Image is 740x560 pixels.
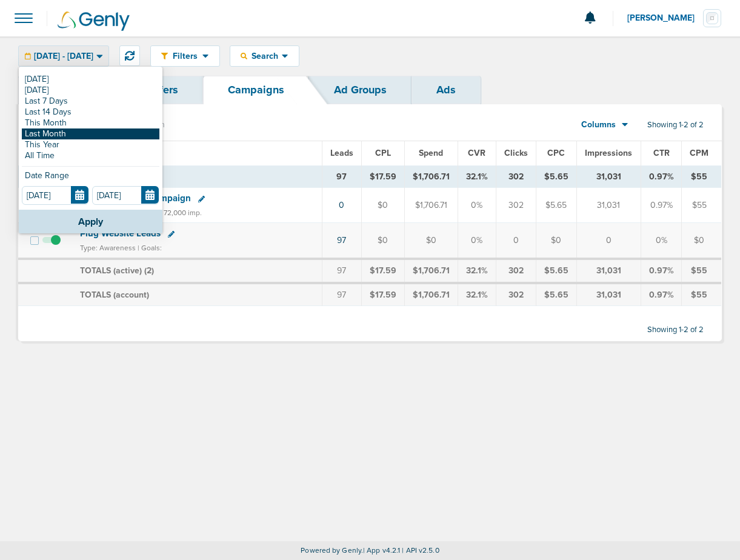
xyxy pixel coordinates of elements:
[22,96,159,107] a: Last 7 Days
[536,223,576,259] td: $0
[458,188,496,223] td: 0%
[19,210,162,233] button: Apply
[122,76,203,104] a: Offers
[203,76,309,104] a: Campaigns
[647,325,704,335] span: Showing 1-2 of 2
[402,546,439,555] span: | API v2.5.0
[22,150,159,161] a: All Time
[536,165,576,188] td: $5.65
[647,120,704,130] span: Showing 1-2 of 2
[641,259,682,283] td: 0.97%
[641,223,682,259] td: 0%
[22,139,159,150] a: This Year
[404,223,458,259] td: $0
[363,546,400,555] span: | App v4.2.1
[337,235,346,245] a: 97
[641,165,682,188] td: 0.97%
[641,188,682,223] td: 0.97%
[73,259,322,283] td: TOTALS (active) ( )
[58,12,130,31] img: Genly
[641,283,682,306] td: 0.97%
[536,259,576,283] td: $5.65
[682,259,721,283] td: $55
[496,165,536,188] td: 302
[412,76,481,104] a: Ads
[138,208,202,217] small: | Goals: 72,000 imp.
[458,165,496,188] td: 32.1%
[361,188,404,223] td: $0
[80,228,161,239] span: Plug Website Leads
[404,165,458,188] td: $1,706.71
[247,51,282,61] span: Search
[73,165,322,188] td: TOTALS
[496,188,536,223] td: 302
[581,119,616,131] span: Columns
[536,283,576,306] td: $5.65
[330,148,353,158] span: Leads
[653,148,670,158] span: CTR
[496,283,536,306] td: 302
[404,259,458,283] td: $1,706.71
[547,148,565,158] span: CPC
[22,85,159,96] a: [DATE]
[80,193,191,204] span: Plug Awareness Campaign
[339,200,344,210] a: 0
[404,188,458,223] td: $1,706.71
[404,283,458,306] td: $1,706.71
[22,128,159,139] a: Last Month
[22,172,159,186] div: Date Range
[690,148,708,158] span: CPM
[361,223,404,259] td: $0
[322,165,361,188] td: 97
[458,259,496,283] td: 32.1%
[682,223,721,259] td: $0
[138,244,162,252] small: | Goals:
[22,118,159,128] a: This Month
[585,148,632,158] span: Impressions
[496,259,536,283] td: 302
[536,188,576,223] td: $5.65
[322,283,361,306] td: 97
[576,283,641,306] td: 31,031
[576,259,641,283] td: 31,031
[361,259,404,283] td: $17.59
[168,51,202,61] span: Filters
[18,76,122,104] a: Dashboard
[468,148,485,158] span: CVR
[576,223,641,259] td: 0
[682,283,721,306] td: $55
[34,52,93,61] span: [DATE] - [DATE]
[627,14,703,22] span: [PERSON_NAME]
[80,244,136,252] small: Type: Awareness
[458,283,496,306] td: 32.1%
[361,283,404,306] td: $17.59
[375,148,391,158] span: CPL
[682,165,721,188] td: $55
[576,165,641,188] td: 31,031
[576,188,641,223] td: 31,031
[361,165,404,188] td: $17.59
[322,259,361,283] td: 97
[504,148,528,158] span: Clicks
[22,74,159,85] a: [DATE]
[147,265,152,276] span: 2
[419,148,443,158] span: Spend
[496,223,536,259] td: 0
[22,107,159,118] a: Last 14 Days
[73,283,322,306] td: TOTALS (account)
[682,188,721,223] td: $55
[458,223,496,259] td: 0%
[309,76,412,104] a: Ad Groups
